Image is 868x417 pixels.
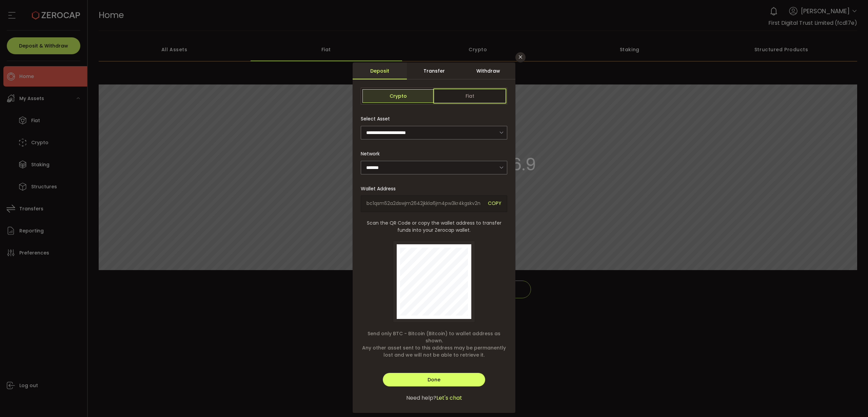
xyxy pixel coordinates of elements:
span: Send only BTC - Bitcoin (Bitcoin) to wallet address as shown. [361,330,507,344]
label: Select Asset [361,115,394,122]
span: COPY [488,200,501,208]
div: dialog [353,62,515,413]
label: Network [361,150,384,157]
span: Scan the QR Code or copy the wallet address to transfer funds into your Zerocap wallet. [361,220,507,234]
span: Fiat [434,89,506,103]
span: Any other asset sent to this address may be permanently lost and we will not be able to retrieve it. [361,344,507,359]
span: bc1qsm52a2dswjm2642jkkla6jrn4pw3kr4kgskv2n [367,200,483,208]
button: Done [383,373,485,386]
span: Done [428,376,440,383]
label: Wallet Address [361,185,400,192]
div: Withdraw [461,62,515,79]
button: Close [515,52,526,62]
span: Crypto [362,89,434,103]
div: Transfer [407,62,461,79]
span: Need help? [406,394,436,402]
iframe: Chat Widget [834,384,868,417]
div: Deposit [353,62,407,79]
span: Let's chat [436,394,462,402]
